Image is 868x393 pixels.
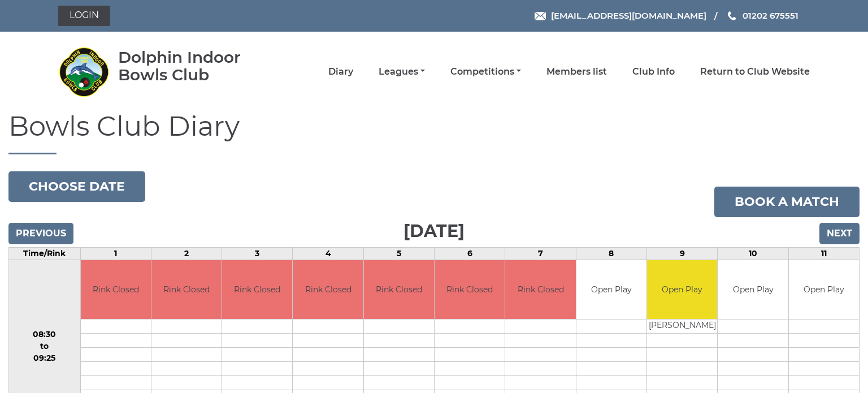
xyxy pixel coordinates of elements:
span: 01202 675551 [743,10,798,21]
td: Time/Rink [9,247,81,260]
td: 2 [151,247,222,260]
td: 3 [222,247,293,260]
img: Phone us [728,11,736,20]
td: 7 [505,247,576,260]
td: Open Play [647,260,717,319]
img: Email [535,12,546,20]
td: 9 [647,247,718,260]
a: Competitions [450,66,521,78]
td: Rink Closed [435,260,505,319]
td: 4 [293,247,363,260]
td: 10 [718,247,788,260]
a: Email [EMAIL_ADDRESS][DOMAIN_NAME] [535,9,706,22]
td: Rink Closed [505,260,575,319]
button: Choose date [8,171,145,202]
td: 1 [80,247,151,260]
td: 5 [363,247,434,260]
td: Open Play [576,260,646,319]
td: Rink Closed [293,260,363,319]
h1: Bowls Club Diary [8,111,860,154]
td: Open Play [789,260,859,319]
a: Leagues [379,66,425,78]
span: [EMAIL_ADDRESS][DOMAIN_NAME] [551,10,706,21]
a: Return to Club Website [700,66,810,78]
input: Next [819,223,860,244]
td: [PERSON_NAME] [647,319,717,334]
td: Rink Closed [364,260,434,319]
img: Dolphin Indoor Bowls Club [58,46,109,97]
td: Open Play [718,260,788,319]
a: Club Info [632,66,675,78]
input: Previous [8,223,73,244]
td: 8 [576,247,646,260]
td: Rink Closed [81,260,151,319]
a: Diary [328,66,353,78]
a: Login [58,6,110,26]
td: 11 [788,247,859,260]
a: Book a match [714,187,860,217]
td: 6 [435,247,505,260]
a: Members list [546,66,607,78]
div: Dolphin Indoor Bowls Club [118,49,274,84]
a: Phone us 01202 675551 [726,9,798,22]
td: Rink Closed [222,260,292,319]
td: Rink Closed [151,260,222,319]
